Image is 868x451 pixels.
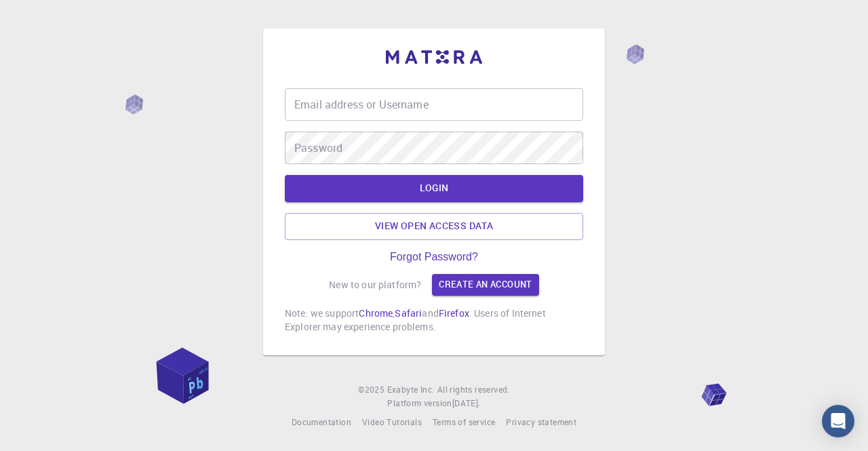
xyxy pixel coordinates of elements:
[292,416,351,427] span: Documentation
[432,274,538,296] a: Create an account
[433,416,495,429] a: Terms of service
[292,416,351,429] a: Documentation
[358,383,387,397] span: © 2025
[437,383,510,397] span: All rights reserved.
[452,397,481,408] span: [DATE] .
[439,307,469,319] a: Firefox
[387,384,435,395] span: Exabyte Inc.
[506,416,576,429] a: Privacy statement
[452,397,481,410] a: [DATE].
[362,416,422,427] span: Video Tutorials
[390,251,478,263] a: Forgot Password?
[329,278,421,292] p: New to our platform?
[285,213,583,240] a: View open access data
[285,175,583,202] button: LOGIN
[285,307,583,334] p: Note: we support , and . Users of Internet Explorer may experience problems.
[822,405,854,437] div: Open Intercom Messenger
[359,307,393,319] a: Chrome
[387,397,452,410] span: Platform version
[362,416,422,429] a: Video Tutorials
[395,307,422,319] a: Safari
[506,416,576,427] span: Privacy statement
[387,383,435,397] a: Exabyte Inc.
[433,416,495,427] span: Terms of service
